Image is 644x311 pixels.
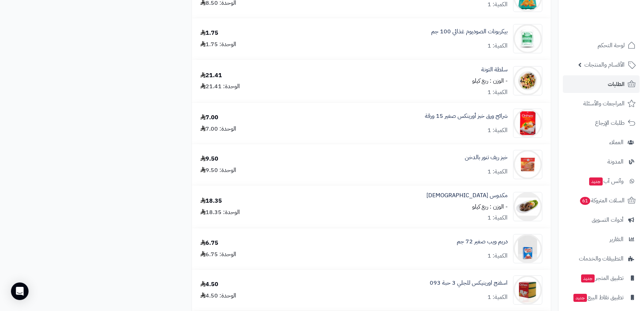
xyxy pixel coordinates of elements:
a: اسفنج اورينيكس للجلي 3 حبة 093 [430,279,508,287]
div: الوحدة: 9.50 [200,166,236,175]
span: جديد [573,294,587,302]
div: 21.41 [200,71,222,80]
div: الوحدة: 18.35 [200,208,240,217]
a: تطبيق نقاط البيعجديد [563,289,640,306]
img: 1676457857-%D9%84%D9%82%D8%B7%D8%A9%20%D8%A7%D9%84%D8%B4%D8%A7%D8%B4%D8%A9%202023-02-15%20134159-... [513,192,542,221]
span: التطبيقات والخدمات [579,254,624,264]
a: المراجعات والأسئلة [563,95,640,112]
span: وآتس آب [588,176,624,186]
a: خبز ريف تنور بالدخن [465,153,508,162]
img: logo-2.png [594,16,637,31]
div: الكمية: 1 [487,293,508,301]
div: الوحدة: 21.41 [200,82,240,91]
a: شرائح ورق خبز أورينكس صغير 15 ورقة [425,112,508,120]
a: لوحة التحكم [563,37,640,54]
div: الوحدة: 6.75 [200,250,236,259]
img: 1674564259-b67b9ece-3339-4580-9cc9-66b443815188-thumbnail-770x770-70-90x90.jpg [513,66,542,95]
span: جديد [589,177,603,186]
a: تطبيق المتجرجديد [563,269,640,287]
small: - الوزن : ربع كيلو [472,202,508,211]
img: 1672056792-652529678-90x90.jpg [513,109,542,138]
span: المراجعات والأسئلة [583,98,625,109]
a: التقارير [563,231,640,248]
img: 3622a73b175adddb558166b21450f839ede4-90x90.jpg [513,276,542,305]
span: تطبيق نقاط البيع [573,292,624,303]
div: الكمية: 1 [487,0,508,9]
a: طلبات الإرجاع [563,114,640,132]
div: 7.00 [200,113,218,122]
a: العملاء [563,134,640,151]
div: الكمية: 1 [487,252,508,260]
a: وآتس آبجديد [563,172,640,190]
small: - الوزن : ربع كيلو [472,76,508,85]
a: المدونة [563,153,640,171]
div: الكمية: 1 [487,168,508,176]
span: تطبيق المتجر [580,273,624,283]
div: Open Intercom Messenger [11,282,29,300]
div: 9.50 [200,155,218,163]
div: 1.75 [200,29,218,37]
span: السلات المتروكة [579,195,625,206]
div: الوحدة: 7.00 [200,125,236,133]
span: أدوات التسويق [592,215,624,225]
div: الكمية: 1 [487,88,508,97]
span: التقارير [610,234,624,244]
div: الكمية: 1 [487,126,508,135]
img: 1665054717-%D8%AA%D9%86%D8%B2%D9%8A%D9%84%20(87)-90x90.jpg [513,234,542,263]
a: بيكربونات الصوديوم غذائي 100 جم [431,27,508,36]
span: الطلبات [608,79,625,89]
div: الوحدة: 4.50 [200,292,236,300]
div: الوحدة: 1.75 [200,40,236,49]
div: 6.75 [200,239,218,247]
span: لوحة التحكم [598,40,625,50]
span: جديد [581,274,595,282]
div: الكمية: 1 [487,214,508,222]
img: 288417c5a44c651dc264d5633b23e9722668-90x90.jpg [513,24,542,53]
span: المدونة [607,157,624,167]
a: مكدوس [DEMOGRAPHIC_DATA] [426,191,508,200]
span: الأقسام والمنتجات [584,60,625,70]
a: أدوات التسويق [563,211,640,229]
a: دريم ويب صغير 72 جم [457,237,508,246]
div: 4.50 [200,280,218,289]
span: 61 [580,197,591,205]
span: العملاء [609,137,624,147]
a: السلات المتروكة61 [563,192,640,209]
a: الطلبات [563,75,640,93]
img: 1700832604-IMG_7371-90x90.jpeg [513,150,542,179]
a: التطبيقات والخدمات [563,250,640,267]
div: 18.35 [200,197,222,205]
div: الكمية: 1 [487,42,508,50]
a: سلطة التونة [481,65,508,74]
span: طلبات الإرجاع [595,118,625,128]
